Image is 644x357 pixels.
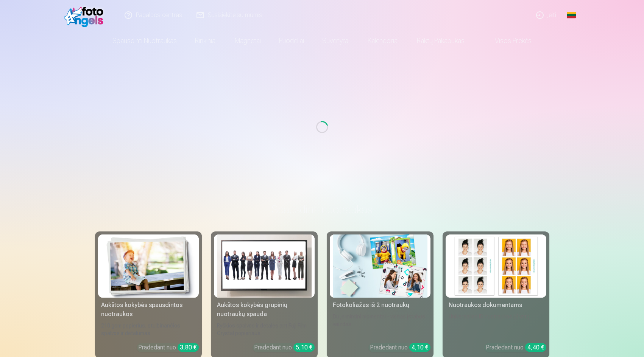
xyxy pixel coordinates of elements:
div: 210 gsm popierius, stulbinančios spalvos ir detalumas [98,322,199,337]
div: Universalios ID nuotraukos (6 vnt.) [446,313,546,337]
a: Puodeliai [270,30,313,51]
a: Suvenyrai [313,30,359,51]
div: Aukštos kokybės grupinių nuotraukų spauda [214,301,315,319]
a: Visos prekės [474,30,541,51]
img: Fotokoliažas iš 2 nuotraukų [333,234,427,298]
div: 4,40 € [525,343,546,352]
div: Du įsimintini momentai - vienas įstabus vaizdas [330,313,430,337]
a: Spausdinti nuotraukas [103,30,186,51]
h3: Spausdinti nuotraukas [101,203,543,216]
img: Nuotraukos dokumentams [449,234,543,298]
div: 3,80 € [178,343,199,352]
div: Aukštos kokybės spausdintos nuotraukos [98,301,199,319]
img: Aukštos kokybės spausdintos nuotraukos [101,234,196,298]
a: Raktų pakabukas [408,30,474,51]
div: Nuotraukos dokumentams [446,301,546,310]
div: Pradedant nuo [486,343,546,352]
div: Fotokoliažas iš 2 nuotraukų [330,301,430,310]
div: Pradedant nuo [370,343,430,352]
div: Pradedant nuo [138,343,199,352]
a: Kalendoriai [359,30,408,51]
div: 4,10 € [409,343,430,352]
div: 5,10 € [293,343,315,352]
div: Ryškios spalvos ir detalės ant Fuji Film Crystal popieriaus [214,322,315,337]
div: Pradedant nuo [254,343,315,352]
a: Magnetai [226,30,270,51]
img: Aukštos kokybės grupinių nuotraukų spauda [217,234,312,298]
img: /fa2 [64,3,108,27]
a: Rinkiniai [186,30,226,51]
